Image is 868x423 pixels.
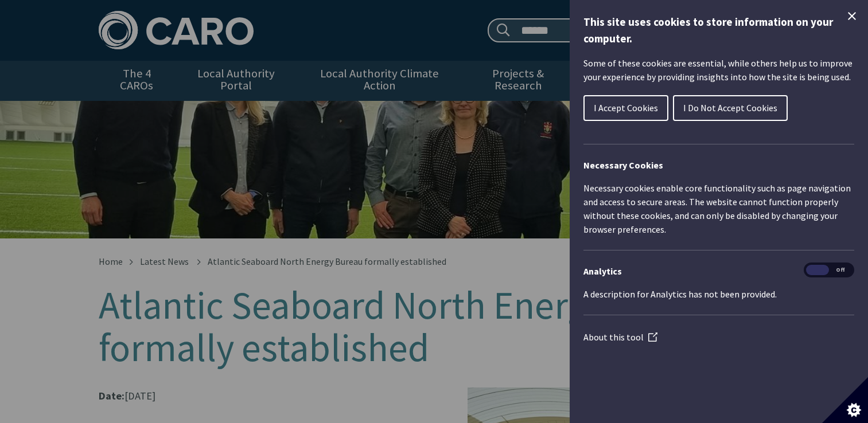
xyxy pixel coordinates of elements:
h1: This site uses cookies to store information on your computer. [583,14,854,47]
span: Off [829,265,852,276]
p: Some of these cookies are essential, while others help us to improve your experience by providing... [583,56,854,84]
a: About this tool [583,331,657,343]
h2: Necessary Cookies [583,158,854,172]
button: Close Cookie Control [845,9,859,23]
button: Set cookie preferences [822,377,868,423]
p: Necessary cookies enable core functionality such as page navigation and access to secure areas. T... [583,181,854,236]
button: I Accept Cookies [583,95,668,121]
button: I Do Not Accept Cookies [673,95,788,121]
span: On [806,265,829,276]
span: I Do Not Accept Cookies [683,102,777,113]
h3: Analytics [583,264,854,278]
p: A description for Analytics has not been provided. [583,287,854,301]
span: I Accept Cookies [594,102,658,113]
